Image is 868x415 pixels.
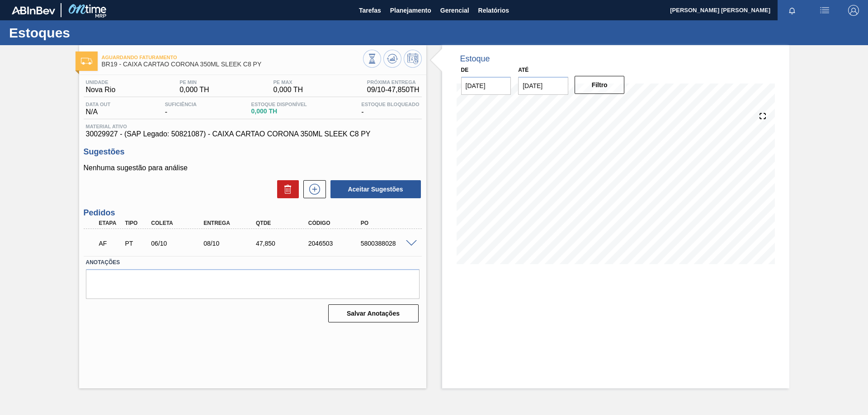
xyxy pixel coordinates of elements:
img: userActions [819,5,830,16]
button: Salvar Anotações [328,304,419,322]
span: 09/10 - 47,850 TH [367,86,420,94]
p: AF [99,240,122,247]
span: Tarefas [359,5,381,16]
h3: Sugestões [84,147,422,157]
span: Relatórios [478,5,509,16]
span: 0,000 TH [274,86,303,94]
h3: Pedidos [84,208,422,218]
div: Coleta [149,220,208,226]
span: Gerencial [440,5,469,16]
div: Qtde [254,220,312,226]
div: 06/10/2025 [149,240,208,247]
button: Filtro [575,76,625,94]
div: 2046503 [306,240,365,247]
div: 08/10/2025 [201,240,260,247]
div: Etapa [97,220,124,226]
div: - [359,102,421,116]
div: Nova sugestão [299,180,326,198]
button: Notificações [778,4,807,17]
div: 5800388028 [359,240,417,247]
div: Tipo [123,220,150,226]
div: Aguardando Faturamento [97,233,124,253]
img: Logout [848,5,859,16]
button: Programar Estoque [404,50,422,68]
span: Aguardando Faturamento [102,55,363,60]
span: PE MIN [179,79,209,85]
span: Nova Rio [86,86,116,94]
span: Suficiência [165,102,197,107]
div: Aceitar Sugestões [326,179,422,199]
span: Planejamento [390,5,431,16]
span: BR19 - CAIXA CARTAO CORONA 350ML SLEEK C8 PY [102,61,363,68]
input: dd/mm/yyyy [518,77,568,95]
h1: Estoques [9,28,170,38]
span: 0,000 TH [179,86,209,94]
div: Estoque [460,54,490,64]
div: Entrega [201,220,260,226]
p: Nenhuma sugestão para análise [84,164,422,172]
span: Material ativo [86,124,420,129]
span: PE MAX [274,79,303,85]
span: Estoque Bloqueado [361,102,419,107]
span: Estoque Disponível [251,102,307,107]
label: De [461,67,469,73]
label: Anotações [86,256,420,269]
label: Até [518,67,528,73]
button: Atualizar Gráfico [383,50,401,68]
input: dd/mm/yyyy [461,77,511,95]
div: 47,850 [254,240,312,247]
div: - [163,102,199,116]
button: Aceitar Sugestões [330,180,421,198]
div: Excluir Sugestões [273,180,299,198]
img: Ícone [81,58,92,65]
span: Próxima Entrega [367,79,420,85]
img: TNhmsLtSVTkK8tSr43FrP2fwEKptu5GPRR3wAAAABJRU5ErkJggg== [12,6,55,14]
span: Unidade [86,79,116,85]
div: N/A [84,102,113,116]
div: Código [306,220,365,226]
button: Visão Geral dos Estoques [363,50,381,68]
div: PO [359,220,417,226]
span: 0,000 TH [251,108,307,115]
div: Pedido de Transferência [123,240,150,247]
span: 30029927 - (SAP Legado: 50821087) - CAIXA CARTAO CORONA 350ML SLEEK C8 PY [86,130,420,138]
span: Data out [86,102,111,107]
